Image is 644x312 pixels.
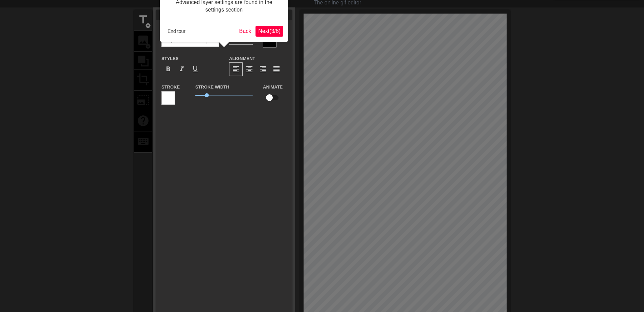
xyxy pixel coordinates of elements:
span: title [137,13,150,26]
label: Stroke [161,84,180,91]
span: format_underline [191,65,199,73]
span: format_bold [164,65,172,73]
span: add_circle [145,23,151,28]
button: Next [256,26,283,37]
label: Animate [263,84,283,91]
label: Styles [161,55,179,62]
span: format_align_justify [272,65,281,73]
button: Back [237,26,254,37]
span: format_italic [178,65,186,73]
label: Stroke Width [195,84,229,91]
span: format_align_right [259,65,267,73]
span: format_align_center [245,65,253,73]
span: Next ( 3 / 6 ) [258,28,281,34]
button: End tour [165,26,188,36]
label: Alignment [229,55,255,62]
span: format_align_left [232,65,240,73]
